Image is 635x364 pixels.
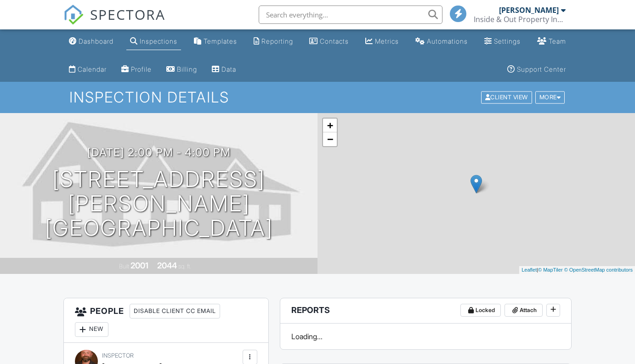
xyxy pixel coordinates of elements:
a: Data [208,61,240,78]
a: Contacts [306,33,352,50]
h3: [DATE] 2:00 pm - 4:00 pm [87,146,231,159]
div: More [535,91,565,104]
div: Profile [131,65,152,73]
a: Support Center [504,61,570,78]
a: Dashboard [65,33,117,50]
a: Calendar [65,61,110,78]
a: © OpenStreetMap contributors [564,267,633,273]
span: Built [119,263,129,270]
div: Inside & Out Property Inspectors, Inc [474,15,566,24]
span: sq. ft. [178,263,191,270]
div: Disable Client CC Email [130,304,220,318]
div: Reporting [261,37,293,45]
div: Inspections [140,37,177,45]
h1: [STREET_ADDRESS][PERSON_NAME] [GEOGRAPHIC_DATA] [15,167,303,240]
div: Contacts [320,37,349,45]
a: SPECTORA [63,12,165,32]
a: Templates [190,33,241,50]
span: Inspector [102,352,134,359]
div: Metrics [375,37,399,45]
div: New [75,322,108,337]
div: Calendar [78,65,107,73]
a: Team [533,33,570,50]
div: Client View [481,91,532,104]
div: Automations [427,37,468,45]
h1: Inspection Details [69,89,566,105]
div: | [519,266,635,274]
div: Settings [494,37,521,45]
div: 2044 [157,261,177,270]
div: Team [549,37,566,45]
a: Zoom in [323,119,337,132]
img: The Best Home Inspection Software - Spectora [63,5,84,25]
div: 2001 [130,261,148,270]
a: Client View [480,93,534,100]
a: Leaflet [522,267,537,273]
div: Support Center [517,65,566,73]
div: Data [221,65,236,73]
a: Company Profile [118,61,155,78]
a: Reporting [250,33,297,50]
h3: People [64,298,268,343]
div: Billing [177,65,197,73]
a: Billing [163,61,201,78]
input: Search everything... [259,6,442,24]
a: © MapTiler [538,267,563,273]
div: Dashboard [79,37,113,45]
a: Zoom out [323,132,337,146]
a: Automations (Basic) [412,33,471,50]
a: Settings [481,33,524,50]
div: Templates [204,37,237,45]
div: [PERSON_NAME] [499,6,559,15]
span: SPECTORA [90,5,165,24]
a: Metrics [362,33,403,50]
a: Inspections [126,33,181,50]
